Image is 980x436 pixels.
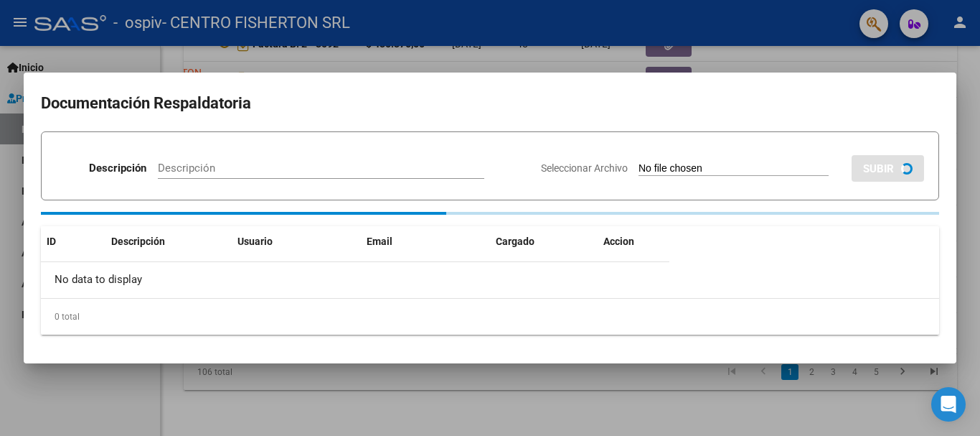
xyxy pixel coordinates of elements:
[496,236,534,247] span: Cargado
[111,236,165,247] span: Descripción
[89,160,146,177] p: Descripción
[105,226,232,257] datatable-header-cell: Descripción
[232,226,361,257] datatable-header-cell: Usuario
[603,236,634,247] span: Accion
[41,90,939,117] h2: Documentación Respaldatoria
[852,155,924,182] button: SUBIR
[367,236,392,247] span: Email
[541,162,628,174] span: Seleccionar Archivo
[490,226,598,257] datatable-header-cell: Cargado
[931,387,966,422] div: Open Intercom Messenger
[863,162,894,175] span: SUBIR
[361,226,490,257] datatable-header-cell: Email
[41,299,939,335] div: 0 total
[598,226,669,257] datatable-header-cell: Accion
[47,236,56,247] span: ID
[237,236,273,247] span: Usuario
[41,226,105,257] datatable-header-cell: ID
[41,262,669,298] div: No data to display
